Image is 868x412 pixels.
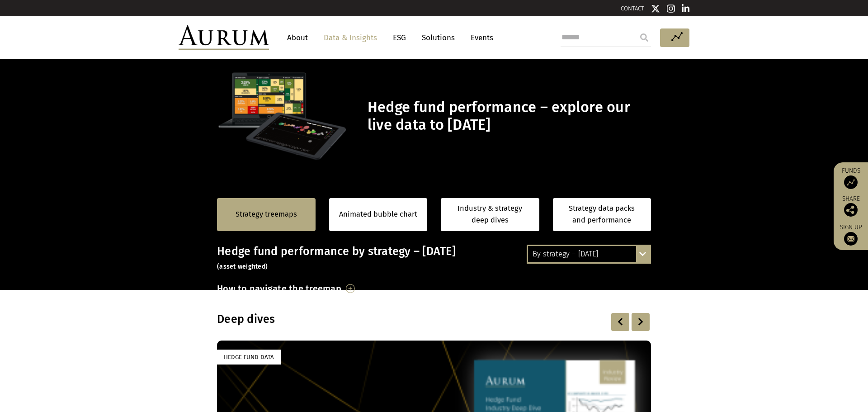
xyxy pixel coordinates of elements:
img: Linkedin icon [682,4,690,13]
div: Share [838,196,863,217]
a: ESG [388,29,410,46]
h3: Hedge fund performance by strategy – [DATE] [217,245,651,272]
a: Strategy data packs and performance [553,198,651,231]
a: Solutions [417,29,459,46]
img: Twitter icon [651,4,660,13]
a: Sign up [838,223,863,246]
img: Access Funds [844,175,858,189]
h3: How to navigate the treemap [217,281,341,296]
img: Sign up to our newsletter [844,232,858,246]
img: Share this post [844,203,858,217]
input: Submit [635,28,653,47]
a: Funds [838,167,863,189]
a: Events [466,29,493,46]
a: About [283,29,312,46]
a: Industry & strategy deep dives [441,198,539,231]
a: CONTACT [621,5,644,12]
div: By strategy – [DATE] [528,246,650,262]
div: Hedge Fund Data [217,350,281,365]
a: Strategy treemaps [236,208,297,220]
a: Animated bubble chart [339,208,417,220]
a: Data & Insights [319,29,382,46]
img: Instagram icon [667,4,675,13]
img: Aurum [179,25,269,50]
h3: Deep dives [217,313,534,326]
small: (asset weighted) [217,263,268,270]
h1: Hedge fund performance – explore our live data to [DATE] [368,99,649,134]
